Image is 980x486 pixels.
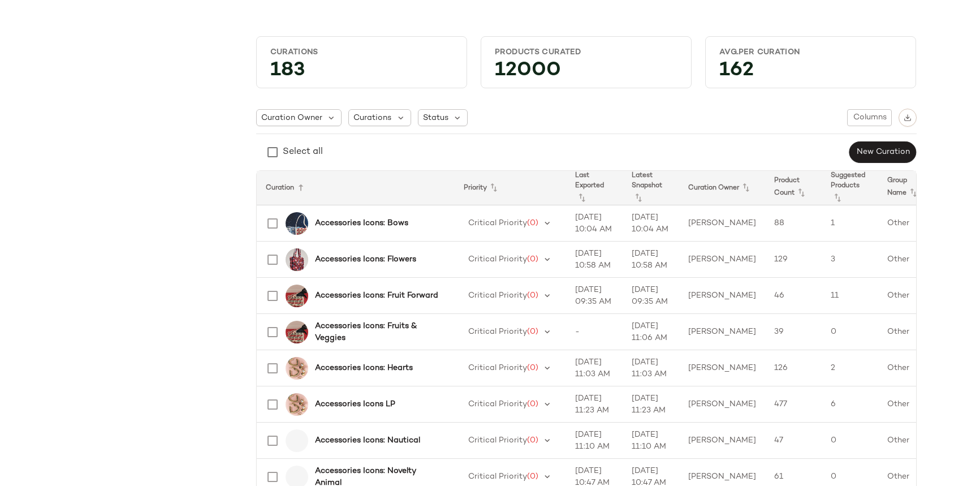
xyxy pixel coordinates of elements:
img: 103040366_012_b14 [286,321,308,343]
img: 103040366_012_b14 [286,285,308,307]
b: Accessories Icons LP [315,398,395,410]
td: [PERSON_NAME] [679,278,765,314]
td: [PERSON_NAME] [679,423,765,459]
b: Accessories Icons: Fruits & Veggies [315,320,441,344]
td: [PERSON_NAME] [679,205,765,242]
td: Other [878,386,935,423]
td: [DATE] 11:10 AM [623,423,679,459]
b: Accessories Icons: Flowers [315,253,416,265]
button: New Curation [849,141,916,163]
th: Priority [455,171,567,205]
div: Products Curated [495,47,677,58]
td: Other [878,314,935,350]
td: Other [878,205,935,242]
span: (0) [527,400,538,408]
b: Accessories Icons: Fruit Forward [315,290,438,302]
b: Accessories Icons: Bows [315,217,408,229]
td: 46 [765,278,822,314]
span: Critical Priority [468,291,527,300]
td: Other [878,423,935,459]
th: Product Count [765,171,822,205]
span: Status [423,112,448,124]
div: 183 [261,62,462,83]
td: 1 [822,205,878,242]
td: 0 [822,314,878,350]
span: (0) [527,328,538,336]
th: Last Exported [566,171,623,205]
span: Critical Priority [468,328,527,336]
img: 93340685_029_a10 [286,212,308,235]
td: 88 [765,205,822,242]
span: Columns [852,113,886,122]
td: [DATE] 11:23 AM [566,386,623,423]
span: (0) [527,291,538,300]
img: 103522975_069_b [286,248,308,271]
td: [DATE] 10:04 AM [566,205,623,242]
td: [DATE] 11:10 AM [566,423,623,459]
div: Avg.per Curation [719,47,902,58]
td: [DATE] 11:23 AM [623,386,679,423]
img: 104314703_070_b14 [286,393,308,416]
img: svg%3e [904,114,912,122]
td: 3 [822,242,878,278]
span: (0) [527,219,538,227]
td: 129 [765,242,822,278]
td: 39 [765,314,822,350]
td: 11 [822,278,878,314]
span: Critical Priority [468,255,527,264]
th: Group Name [878,171,935,205]
td: 2 [822,350,878,386]
div: 162 [710,62,911,83]
th: Latest Snapshot [623,171,679,205]
td: [DATE] 10:58 AM [566,242,623,278]
span: (0) [527,472,538,481]
td: 47 [765,423,822,459]
td: [DATE] 09:35 AM [566,278,623,314]
span: (0) [527,436,538,445]
th: Curation Owner [679,171,765,205]
td: Other [878,350,935,386]
td: [DATE] 09:35 AM [623,278,679,314]
td: [PERSON_NAME] [679,242,765,278]
button: Columns [847,109,891,126]
span: Critical Priority [468,436,527,445]
td: [DATE] 11:03 AM [623,350,679,386]
td: [PERSON_NAME] [679,386,765,423]
td: Other [878,242,935,278]
span: New Curation [856,148,909,157]
b: Accessories Icons: Hearts [315,362,413,374]
div: 12000 [486,62,687,83]
td: Other [878,278,935,314]
td: [PERSON_NAME] [679,350,765,386]
span: Critical Priority [468,219,527,227]
td: 0 [822,423,878,459]
td: [DATE] 10:58 AM [623,242,679,278]
span: (0) [527,364,538,372]
span: Curations [353,112,391,124]
td: [DATE] 11:06 AM [623,314,679,350]
td: [PERSON_NAME] [679,314,765,350]
b: Accessories Icons: Nautical [315,435,420,446]
td: - [566,314,623,350]
td: [DATE] 10:04 AM [623,205,679,242]
span: Critical Priority [468,472,527,481]
img: 104314703_070_b14 [286,357,308,380]
td: 126 [765,350,822,386]
span: Critical Priority [468,364,527,372]
th: Curation [257,171,455,205]
th: Suggested Products [822,171,878,205]
span: Curation Owner [261,112,322,124]
div: Curations [270,47,453,58]
td: 477 [765,386,822,423]
span: (0) [527,255,538,264]
span: Critical Priority [468,400,527,408]
div: Select all [283,145,323,159]
td: [DATE] 11:03 AM [566,350,623,386]
td: 6 [822,386,878,423]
